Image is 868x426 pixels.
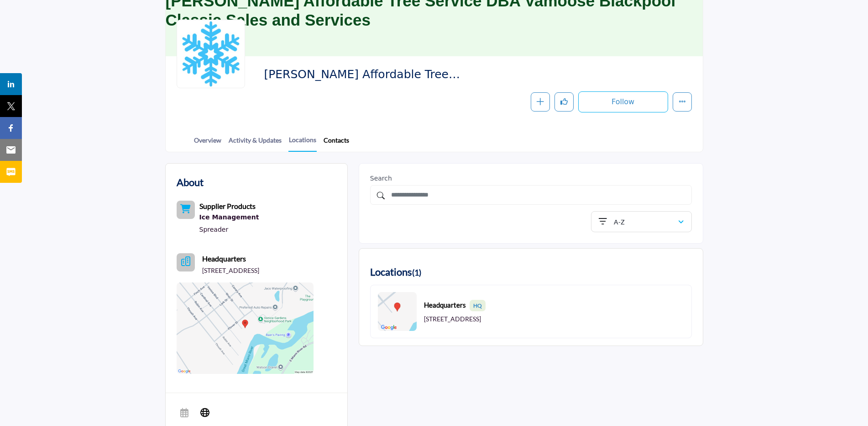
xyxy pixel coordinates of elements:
img: Location Map [177,282,314,374]
a: Locations [288,135,317,152]
p: [STREET_ADDRESS] [424,314,481,324]
a: Overview [193,135,222,151]
button: Category Icon [177,201,195,219]
a: Contacts [323,135,350,151]
button: A-Z [591,211,692,232]
button: Follow [578,91,668,112]
a: Ice Management [199,212,259,224]
b: Supplier Products [199,202,256,210]
b: Headquarters [424,300,486,311]
span: HQ [470,300,486,311]
span: 1 [414,267,419,277]
img: Location Map [378,292,417,331]
div: Ice management involves the control, removal, and prevention of ice accumulation on surfaces such... [199,212,259,224]
h2: Search [370,175,692,182]
button: Like [554,92,574,112]
h2: About [177,175,204,190]
button: More details [673,92,692,112]
b: Headquarters [202,253,246,264]
span: Hendel's Affordable Tree Service DBA Vamoose Blackpool Classic Sales and Services [264,67,470,82]
a: Supplier Products [199,203,256,210]
a: Spreader [199,226,229,233]
p: A-Z [614,218,625,227]
a: Activity & Updates [228,135,282,151]
h2: Locations [370,264,421,280]
span: ( ) [412,267,421,277]
p: [STREET_ADDRESS] [202,266,259,275]
button: Headquarter icon [177,253,195,272]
